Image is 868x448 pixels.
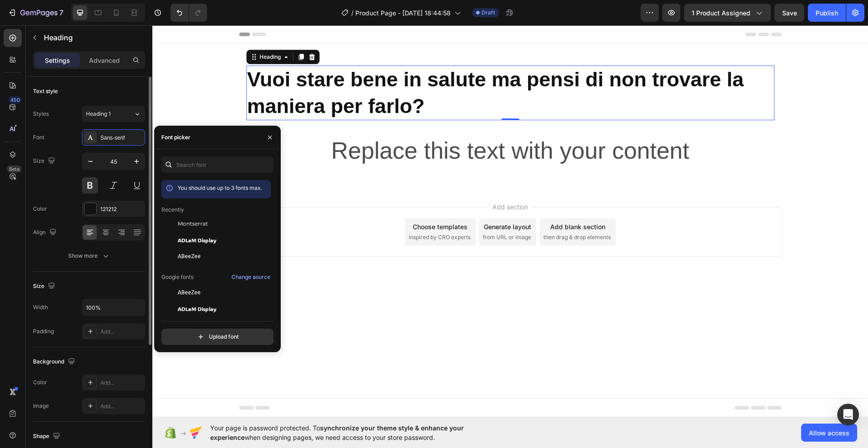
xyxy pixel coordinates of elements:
[33,378,47,387] div: Color
[59,7,63,18] p: 7
[809,428,849,438] span: Allow access
[391,208,458,216] span: then drag & drop elements
[692,8,750,18] span: 1 product assigned
[33,402,49,410] div: Image
[178,184,262,191] span: You should use up to 3 fonts max.
[161,133,190,141] div: Font picker
[816,8,838,18] div: Publish
[33,133,44,141] div: Font
[82,106,145,122] button: Heading 1
[33,327,54,335] div: Padding
[782,9,797,17] span: Save
[837,404,859,425] div: Open Intercom Messenger
[178,220,208,228] span: Montserrat
[684,4,771,22] button: 1 product assigned
[178,288,201,297] span: ABeeZee
[351,8,354,18] span: /
[178,236,217,244] span: ADLaM Display
[33,155,57,167] div: Size
[33,87,58,95] div: Text style
[231,273,270,281] div: Change source
[210,423,499,442] span: Your page is password protected. To when designing pages, we need access to your store password.
[161,329,274,345] button: Upload font
[256,208,318,216] span: inspired by CRO experts
[355,8,451,18] span: Product Page - [DATE] 18:44:58
[89,56,120,65] p: Advanced
[178,252,201,260] span: ABeeZee
[33,430,62,443] div: Shape
[86,110,111,118] span: Heading 1
[178,305,217,313] span: ADLaM Display
[33,303,48,311] div: Width
[7,165,22,173] div: Beta
[398,197,453,206] div: Add blank section
[45,56,70,65] p: Settings
[808,4,846,22] button: Publish
[100,328,143,336] div: Add...
[33,280,57,292] div: Size
[82,299,145,316] input: Auto
[330,208,379,216] span: from URL or image
[170,4,207,22] div: Undo/Redo
[331,197,379,206] div: Generate layout
[100,379,143,387] div: Add...
[801,424,857,442] button: Allow access
[33,226,58,239] div: Align
[161,273,193,281] p: Google fonts
[33,205,47,213] div: Color
[9,96,22,104] div: 450
[161,156,274,173] input: Search font
[336,177,379,186] span: Add section
[196,332,239,341] div: Upload font
[774,4,804,22] button: Save
[231,272,271,283] button: Change source
[481,9,495,17] span: Draft
[260,197,315,206] div: Choose templates
[100,402,143,410] div: Add...
[152,25,868,417] iframe: Design area
[33,248,145,264] button: Show more
[68,251,110,260] div: Show more
[4,4,67,22] button: 7
[44,32,142,43] p: Heading
[100,134,143,142] div: Sans-serif
[100,205,143,213] div: 121212
[33,356,77,368] div: Background
[161,206,184,214] p: Recently
[33,110,49,118] div: Styles
[210,424,464,441] span: synchronize your theme style & enhance your experience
